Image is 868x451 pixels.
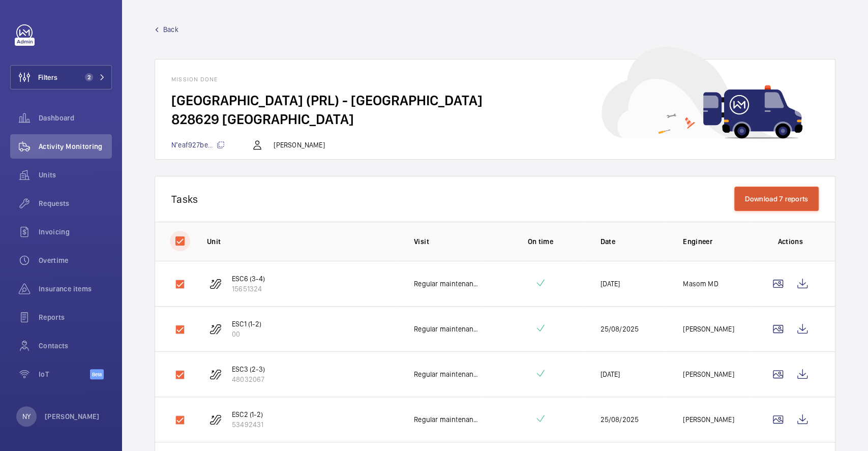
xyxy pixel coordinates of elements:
img: car delivery [602,47,802,139]
p: Masom MD [683,279,718,289]
p: ESC6 (3-4) [232,274,265,284]
p: [PERSON_NAME] [683,414,734,425]
button: Download 7 reports [734,187,819,211]
p: Tasks [171,193,819,205]
p: Actions [766,236,815,247]
span: Contacts [39,341,112,351]
p: On time [497,236,584,247]
p: ESC1 (1-2) [232,319,261,329]
p: 15651324 [232,284,265,294]
p: Unit [207,236,398,247]
p: 48032067 [232,374,265,384]
p: [PERSON_NAME] [683,324,734,334]
span: Invoicing [39,227,112,237]
p: [PERSON_NAME] [683,369,734,379]
p: ESC2 (1-2) [232,409,263,419]
span: Dashboard [39,113,112,123]
p: ESC3 (2-3) [232,364,265,374]
img: escalator.svg [209,368,222,380]
span: Overtime [39,255,112,265]
p: Engineer [683,236,750,247]
h2: [GEOGRAPHIC_DATA] (PRL) - [GEOGRAPHIC_DATA] [171,91,819,110]
span: IoT [39,369,90,379]
p: [DATE] [600,279,620,289]
span: Reports [39,312,112,322]
button: Filters2 [10,65,112,89]
span: Requests [39,198,112,208]
span: Beta [90,369,104,379]
p: [DATE] [600,369,620,379]
span: N°eaf927be... [171,141,225,149]
img: escalator.svg [209,413,222,426]
p: NY [22,411,31,422]
p: Date [600,236,667,247]
p: 25/08/2025 [600,414,639,425]
span: 2 [85,73,93,81]
p: Regular maintenance [414,369,481,379]
h1: Mission done [171,76,819,83]
img: escalator.svg [209,323,222,335]
span: Activity Monitoring [39,141,112,152]
h2: 828629 [GEOGRAPHIC_DATA] [171,110,819,129]
p: [PERSON_NAME] [45,411,100,422]
span: Back [163,24,178,35]
p: Regular maintenance [414,279,481,289]
p: Visit [414,236,481,247]
img: escalator.svg [209,278,222,290]
p: 53492431 [232,419,263,430]
p: Regular maintenance [414,414,481,425]
span: Insurance items [39,284,112,294]
p: 25/08/2025 [600,324,639,334]
p: 00 [232,329,261,339]
p: Regular maintenance [414,324,481,334]
span: Filters [38,72,57,82]
span: Units [39,170,112,180]
p: [PERSON_NAME] [274,140,324,150]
